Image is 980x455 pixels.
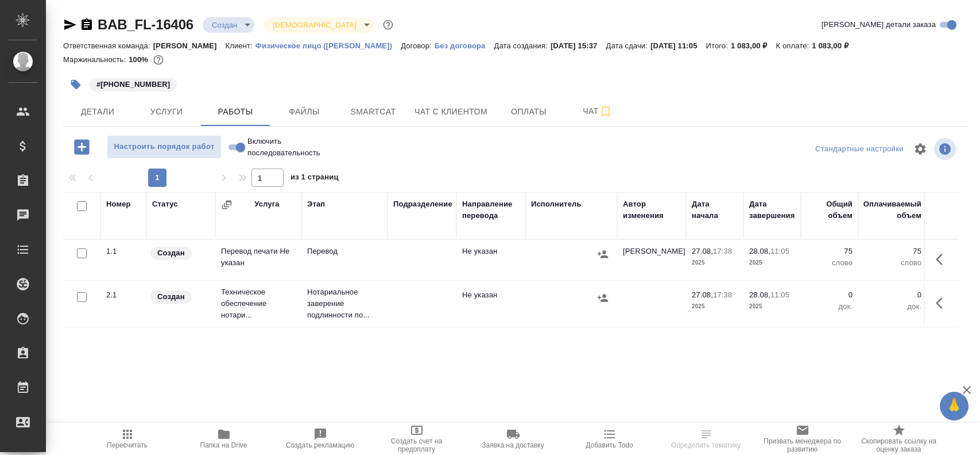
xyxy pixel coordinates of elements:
[671,441,741,449] span: Определить тематику
[176,423,272,455] button: Папка на Drive
[272,423,369,455] button: Создать рекламацию
[586,441,633,449] span: Добавить Todo
[864,257,921,269] p: слово
[307,286,382,321] p: Нотариальное заверение подлинности по...
[106,246,141,257] div: 1.1
[617,240,686,280] td: [PERSON_NAME]
[570,104,625,118] span: Чат
[594,289,611,307] button: Назначить
[381,17,396,32] button: Доп статусы указывают на важность/срочность заказа
[944,394,964,418] span: 🙏
[307,246,382,257] p: Перевод
[106,289,141,301] div: 2.1
[369,423,465,455] button: Создать счет на предоплату
[149,246,210,261] div: Заказ еще не согласован с клиентом, искать исполнителей рано
[749,301,795,312] p: 2025
[139,105,194,119] span: Услуги
[98,17,193,32] a: BAB_FL-16406
[761,437,844,453] span: Призвать менеджера по развитию
[149,289,210,305] div: Заказ еще не согласован с клиентом, искать исполнителей рано
[215,240,301,280] td: Перевод печати Не указан
[88,79,178,89] span: +79252716898
[208,105,263,119] span: Работы
[63,41,153,50] p: Ответственная команда:
[264,17,373,33] div: Создан
[63,55,129,64] p: Маржинальность:
[807,257,853,269] p: слово
[754,423,851,455] button: Призвать менеджера по развитию
[482,441,544,449] span: Заявка на доставку
[247,136,351,159] span: Включить последовательность
[812,41,857,50] p: 1 083,00 ₽
[934,138,958,160] span: Посмотреть информацию
[151,52,166,67] button: 0.00 RUB;
[208,20,241,30] button: Создан
[606,41,650,50] p: Дата сдачи:
[375,437,458,453] span: Создать счет на предоплату
[221,199,233,211] button: Сгруппировать
[254,198,279,210] div: Услуга
[863,198,921,221] div: Оплачиваемый объем
[393,198,452,210] div: Подразделение
[851,423,947,455] button: Скопировать ссылку на оценку заказа
[63,72,88,97] button: Добавить тэг
[658,423,754,455] button: Определить тематику
[277,105,332,119] span: Файлы
[776,41,812,50] p: К оплате:
[456,240,525,280] td: Не указан
[692,257,738,269] p: 2025
[692,247,713,255] p: 27.08,
[807,289,853,301] p: 0
[255,41,401,50] p: Физическое лицо ([PERSON_NAME])
[129,55,151,64] p: 100%
[770,247,789,255] p: 11:05
[692,290,713,299] p: 27.08,
[864,289,921,301] p: 0
[907,135,934,163] span: Настроить таблицу
[807,301,853,312] p: док.
[66,135,98,159] button: Добавить работу
[713,247,732,255] p: 17:38
[599,105,613,118] svg: Подписаться
[435,40,494,50] a: Без договора
[749,247,770,255] p: 28.08,
[494,41,550,50] p: Дата создания:
[501,105,556,119] span: Оплаты
[290,170,339,187] span: из 1 страниц
[401,41,435,50] p: Договор:
[153,41,226,50] p: [PERSON_NAME]
[465,423,561,455] button: Заявка на доставку
[346,105,401,119] span: Smartcat
[415,105,487,119] span: Чат с клиентом
[456,284,525,324] td: Не указан
[107,441,148,449] span: Пересчитать
[749,290,770,299] p: 28.08,
[203,17,254,33] div: Создан
[79,423,176,455] button: Пересчитать
[561,423,658,455] button: Добавить Todo
[623,198,680,221] div: Автор изменения
[107,135,222,159] button: Настроить порядок работ
[157,247,185,259] p: Создан
[307,198,325,210] div: Этап
[864,246,921,257] p: 75
[113,140,215,154] span: Настроить порядок работ
[152,198,178,210] div: Статус
[807,198,853,221] div: Общий объем
[770,290,789,299] p: 11:05
[96,79,170,90] p: #[PHONE_NUMBER]
[106,198,131,210] div: Номер
[731,41,776,50] p: 1 083,00 ₽
[594,246,611,263] button: Назначить
[858,437,940,453] span: Скопировать ссылку на оценку заказа
[551,41,606,50] p: [DATE] 15:37
[435,41,494,50] p: Без договора
[650,41,706,50] p: [DATE] 11:05
[255,40,401,50] a: Физическое лицо ([PERSON_NAME])
[462,198,520,221] div: Направление перевода
[200,441,247,449] span: Папка на Drive
[63,18,77,32] button: Скопировать ссылку для ЯМессенджера
[812,140,907,158] div: split button
[215,281,301,327] td: Техническое обеспечение нотари...
[940,392,969,420] button: 🙏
